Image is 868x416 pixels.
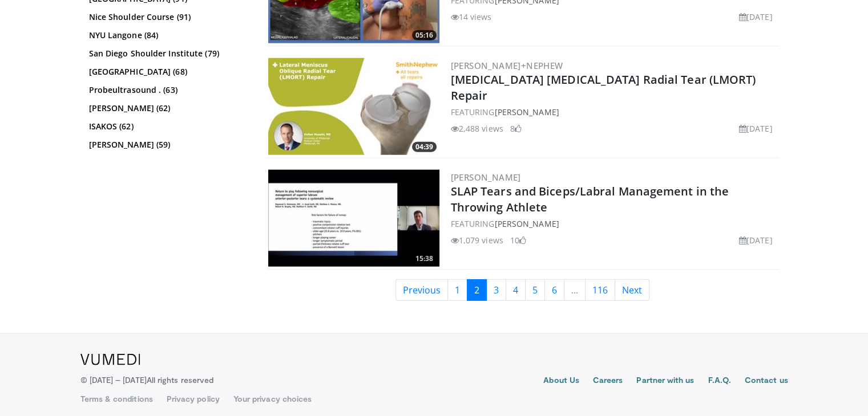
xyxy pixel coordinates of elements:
a: 1 [447,279,467,301]
p: © [DATE] – [DATE] [80,374,214,386]
a: San Diego Shoulder Institute (79) [89,48,246,59]
div: FEATURING [451,218,777,230]
a: ISAKOS (62) [89,121,246,132]
img: e7f3e511-d123-4cb9-bc33-66ac8cc781b3.300x170_q85_crop-smart_upscale.jpg [268,58,439,155]
div: FEATURING [451,106,777,118]
li: 10 [510,234,526,246]
a: NYU Langone (84) [89,30,246,41]
a: Privacy policy [167,393,220,405]
li: [DATE] [739,11,773,23]
nav: Search results pages [266,279,780,301]
a: [MEDICAL_DATA] [MEDICAL_DATA] Radial Tear (LMORT) Repair [451,72,756,103]
a: [PERSON_NAME] (59) [89,139,246,150]
li: 2,488 views [451,123,503,134]
li: 8 [510,123,522,134]
a: Careers [593,374,623,388]
a: [PERSON_NAME] [451,172,521,183]
a: 04:39 [268,58,439,155]
a: Your privacy choices [233,393,312,405]
a: Nice Shoulder Course (91) [89,11,246,23]
a: 2 [467,279,487,301]
a: [PERSON_NAME] (62) [89,103,246,114]
a: 4 [506,279,526,301]
a: F.A.Q. [708,374,730,388]
img: VuMedi Logo [80,354,140,365]
span: All rights reserved [147,375,213,385]
a: Contact us [745,374,788,388]
a: 6 [544,279,564,301]
a: SLAP Tears and Biceps/Labral Management in the Throwing Athlete [451,183,729,215]
a: 3 [486,279,506,301]
li: [DATE] [739,234,773,246]
a: Probeultrasound . (63) [89,84,246,96]
a: Partner with us [636,374,694,388]
a: About Us [543,374,579,388]
span: 15:38 [412,254,437,264]
a: Previous [395,279,448,301]
li: [DATE] [739,123,773,134]
a: [GEOGRAPHIC_DATA] (68) [89,66,246,78]
li: 14 views [451,11,492,23]
a: [PERSON_NAME] [494,107,559,117]
a: [PERSON_NAME]+Nephew [451,60,563,71]
a: [PERSON_NAME] [494,218,559,229]
li: 1,079 views [451,234,503,246]
span: 05:16 [412,30,437,40]
span: 04:39 [412,142,437,152]
a: 15:38 [268,170,439,267]
a: 5 [525,279,545,301]
img: 769449f9-1501-4b0f-a1f5-b190308c95bc.300x170_q85_crop-smart_upscale.jpg [268,170,439,267]
a: Terms & conditions [80,393,153,405]
a: Next [615,279,649,301]
a: 116 [585,279,615,301]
